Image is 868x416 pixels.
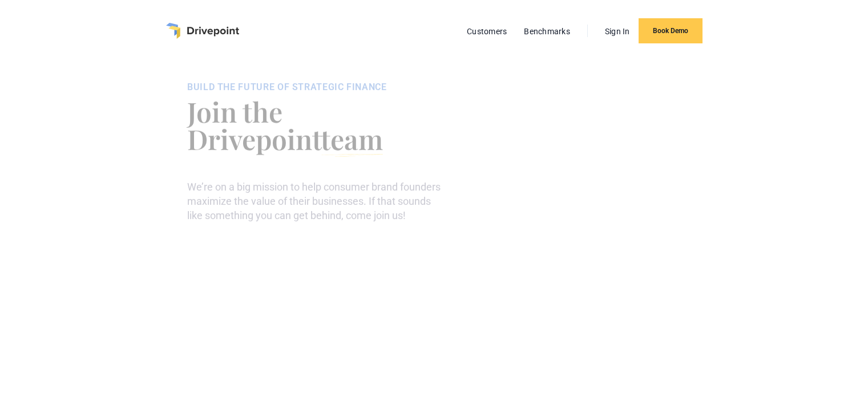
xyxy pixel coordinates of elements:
[187,98,446,152] h1: Join the Drivepoint
[166,23,239,39] a: home
[187,82,446,93] div: BUILD THE FUTURE OF STRATEGIC FINANCE
[321,120,383,157] span: team
[461,24,512,39] a: Customers
[518,24,576,39] a: Benchmarks
[187,180,446,223] p: We’re on a big mission to help consumer brand founders maximize the value of their businesses. If...
[599,24,636,39] a: Sign In
[639,18,703,43] a: Book Demo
